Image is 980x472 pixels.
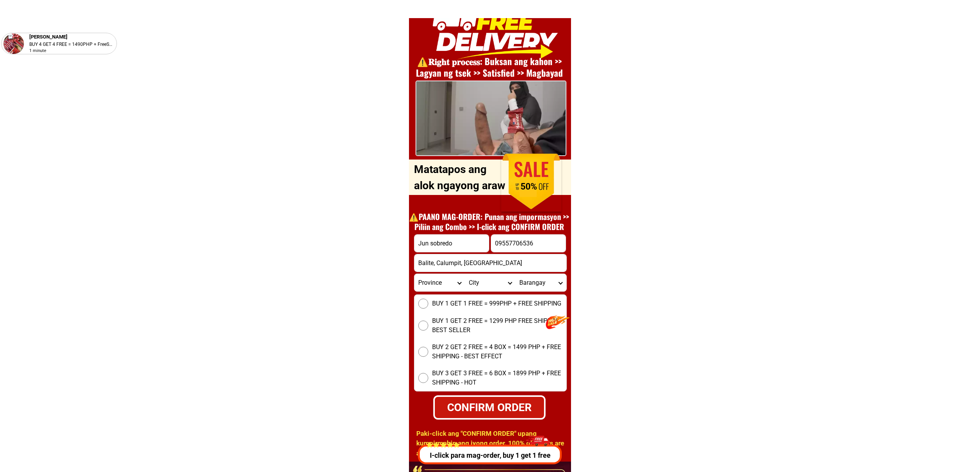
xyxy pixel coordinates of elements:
input: BUY 1 GET 2 FREE = 1299 PHP FREE SHIPPING - BEST SELLER [418,321,428,331]
p: I-click para mag-order, buy 1 get 1 free [417,450,565,460]
p: Matatapos ang alok ngayong araw [414,161,509,194]
select: Select commune [515,274,566,291]
input: BUY 2 GET 2 FREE = 4 BOX = 1499 PHP + FREE SHIPPING - BEST EFFECT [418,347,428,357]
input: BUY 3 GET 3 FREE = 6 BOX = 1899 PHP + FREE SHIPPING - HOT [418,373,428,383]
span: BUY 1 GET 1 FREE = 999PHP + FREE SHIPPING [432,299,561,308]
span: BUY 3 GET 3 FREE = 6 BOX = 1899 PHP + FREE SHIPPING - HOT [432,369,566,387]
h1: Paki-click ang "CONFIRM ORDER" upang kumpirmahin ang iyong order. 100% of orders are anonymous an... [416,429,569,468]
input: Input phone_number [491,235,566,252]
select: Select district [465,274,515,291]
span: BUY 1 GET 2 FREE = 1299 PHP FREE SHIPPING - BEST SELLER [432,316,566,335]
h1: ⚠️️PAANO MAG-ORDER: Punan ang impormasyon >> Piliin ang Combo >> I-click ang CONFIRM ORDER [405,212,573,232]
h1: 50% [509,181,548,192]
select: Select province [414,274,465,291]
input: BUY 1 GET 1 FREE = 999PHP + FREE SHIPPING [418,299,428,309]
h1: ORDER DITO [436,155,558,189]
span: BUY 2 GET 2 FREE = 4 BOX = 1499 PHP + FREE SHIPPING - BEST EFFECT [432,343,566,361]
input: Input address [414,254,566,272]
input: Input full_name [414,235,489,252]
h1: ⚠️️𝐑𝐢𝐠𝐡𝐭 𝐩𝐫𝐨𝐜𝐞𝐬𝐬: Buksan ang kahon >> Lagyan ng tsek >> Satisfied >> Magbayad [405,56,573,79]
div: CONFIRM ORDER [431,398,548,416]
